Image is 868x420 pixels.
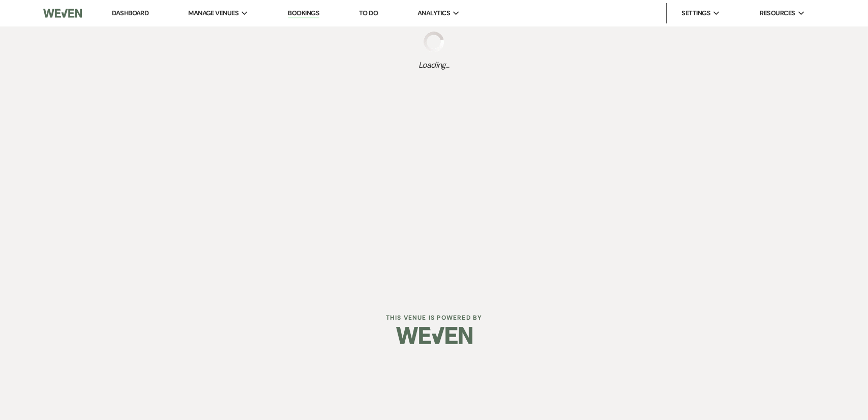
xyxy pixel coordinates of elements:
[112,9,148,17] a: Dashboard
[424,32,444,52] img: loading spinner
[288,9,319,18] a: Bookings
[760,8,795,18] span: Resources
[359,9,378,17] a: To Do
[396,318,472,353] img: Weven Logo
[188,8,238,18] span: Manage Venues
[417,8,450,18] span: Analytics
[43,3,82,24] img: Weven Logo
[418,59,450,71] span: Loading...
[682,8,711,18] span: Settings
